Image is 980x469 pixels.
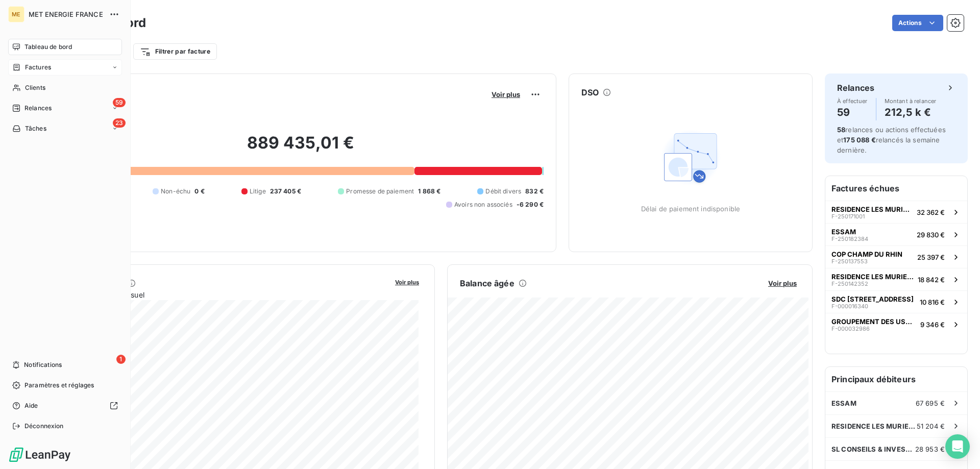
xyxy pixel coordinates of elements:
span: F-250137553 [831,258,868,264]
span: Voir plus [492,90,520,98]
span: 237 405 € [270,187,301,196]
button: Voir plus [488,90,523,99]
span: 59 [113,98,126,107]
button: ESSAMF-25018238429 830 € [825,223,967,245]
span: Déconnexion [24,422,64,431]
span: 0 € [194,187,204,196]
span: 25 397 € [917,253,945,261]
span: 32 362 € [917,208,945,216]
span: -6 290 € [517,200,544,209]
span: ESSAM [831,228,856,236]
span: F-000016340 [831,303,868,309]
h2: 889 435,01 € [58,133,544,163]
span: relances ou actions effectuées et relancés la semaine dernière. [837,126,946,154]
button: Voir plus [392,277,422,286]
span: Chiffre d'affaires mensuel [58,289,388,300]
span: Litige [250,187,266,196]
div: ME [8,6,24,22]
button: Voir plus [765,279,800,288]
span: 10 816 € [920,298,945,306]
span: Aide [24,401,38,410]
img: Empty state [658,125,723,190]
span: Tâches [25,124,46,133]
a: Aide [8,398,122,414]
span: RESIDENCE LES MURIERS [831,205,913,213]
div: Open Intercom Messenger [945,434,970,459]
span: 67 695 € [916,399,945,407]
span: Avoirs non associés [454,200,512,209]
span: Montant à relancer [885,98,937,104]
span: 58 [837,126,845,134]
span: Notifications [24,360,62,369]
span: 18 842 € [918,276,945,284]
button: RESIDENCE LES MURIERSF-25017100132 362 € [825,201,967,223]
span: F-250142352 [831,281,868,287]
span: 1 868 € [418,187,440,196]
span: Délai de paiement indisponible [641,205,741,213]
h6: Factures échues [825,176,967,201]
h4: 212,5 k € [885,104,937,120]
span: SL CONSEILS & INVESTISSEMENTS [831,445,915,453]
span: Promesse de paiement [346,187,414,196]
span: À effectuer [837,98,868,104]
span: MET ENERGIE FRANCE [29,10,103,18]
span: ESSAM [831,399,856,407]
button: COP CHAMP DU RHINF-25013755325 397 € [825,245,967,268]
span: 23 [113,118,126,128]
span: 175 088 € [843,136,875,144]
button: Actions [892,15,943,31]
span: 29 830 € [917,231,945,239]
span: RESIDENCE LES MURIERS [831,273,914,281]
button: SDC [STREET_ADDRESS]F-00001634010 816 € [825,290,967,313]
span: Tableau de bord [24,42,72,52]
img: Logo LeanPay [8,447,71,463]
span: 832 € [525,187,544,196]
span: 1 [116,355,126,364]
span: F-250171001 [831,213,865,219]
span: GROUPEMENT DES USAGERS DE L'ABATTOIR D' [831,317,916,326]
button: Filtrer par facture [133,43,217,60]
span: COP CHAMP DU RHIN [831,250,902,258]
h6: Principaux débiteurs [825,367,967,391]
span: 51 204 € [917,422,945,430]
span: F-250182384 [831,236,868,242]
h4: 59 [837,104,868,120]
span: F-000032986 [831,326,870,332]
h6: Balance âgée [460,277,514,289]
span: Débit divers [485,187,521,196]
span: Paramètres et réglages [24,381,94,390]
span: Voir plus [395,279,419,286]
span: SDC [STREET_ADDRESS] [831,295,914,303]
span: Non-échu [161,187,190,196]
span: RESIDENCE LES MURIERS [831,422,917,430]
span: Factures [25,63,51,72]
button: RESIDENCE LES MURIERSF-25014235218 842 € [825,268,967,290]
h6: Relances [837,82,874,94]
button: GROUPEMENT DES USAGERS DE L'ABATTOIR D'F-0000329869 346 € [825,313,967,335]
span: 28 953 € [915,445,945,453]
span: Voir plus [768,279,797,287]
h6: DSO [581,86,599,98]
span: Clients [25,83,45,92]
span: 9 346 € [920,320,945,329]
span: Relances [24,104,52,113]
